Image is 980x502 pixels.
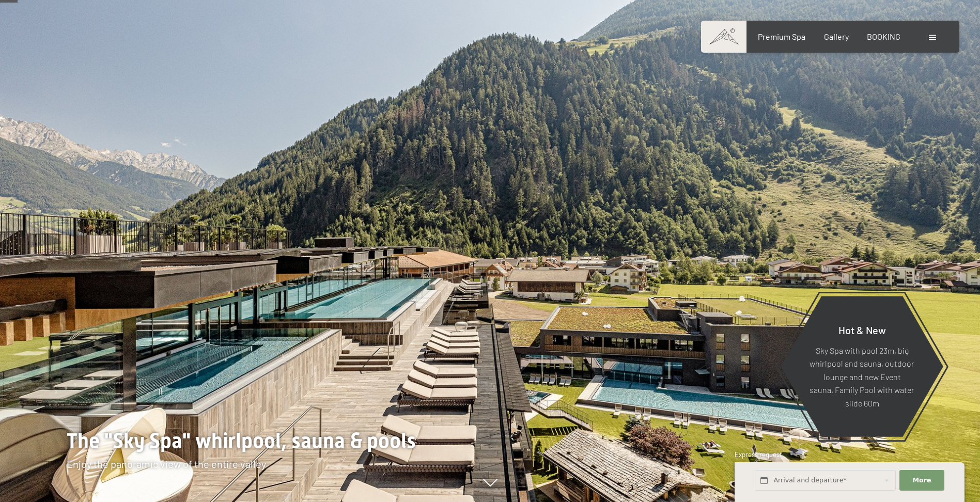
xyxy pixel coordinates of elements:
a: Premium Spa [758,32,805,41]
button: More [899,470,944,491]
a: Gallery [824,32,849,41]
span: Express request [735,450,782,459]
span: More [913,476,931,485]
a: BOOKING [867,32,900,41]
span: Hot & New [838,323,886,336]
a: Hot & New Sky Spa with pool 23m, big whirlpool and sauna, outdoor lounge and new Event sauna, Fam... [780,295,944,437]
p: Sky Spa with pool 23m, big whirlpool and sauna, outdoor lounge and new Event sauna, Family Pool w... [806,343,918,410]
